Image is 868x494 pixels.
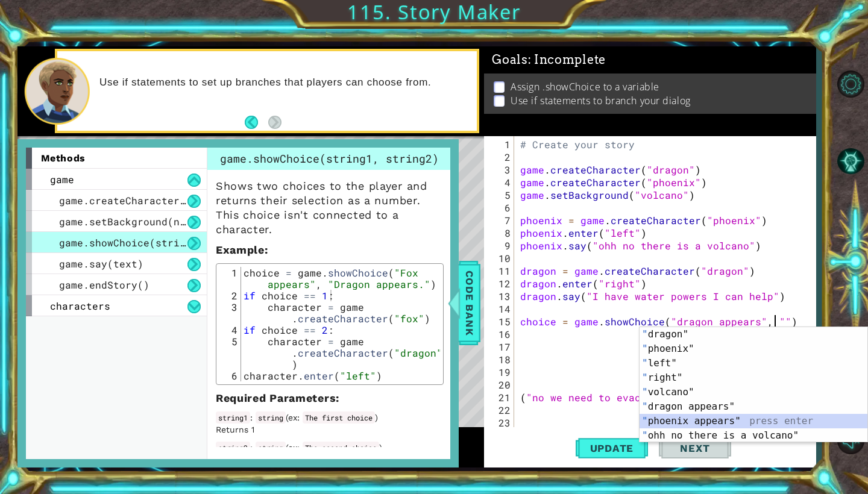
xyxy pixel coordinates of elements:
[486,227,514,239] div: 8
[216,243,268,256] strong: :
[288,443,297,452] span: ex
[486,214,514,227] div: 7
[486,252,514,264] div: 10
[216,411,444,436] div: ( )
[26,148,207,169] div: methods
[219,301,241,324] div: 3
[219,324,241,336] div: 4
[578,442,646,454] span: Update
[486,277,514,290] div: 12
[303,411,375,424] code: The first choice
[216,424,444,436] p: Returns 1
[486,176,514,189] div: 4
[220,151,439,166] span: game.showChoice(string1, string2)
[219,290,241,301] div: 2
[216,442,444,466] div: ( )
[256,442,286,454] code: string
[486,302,514,315] div: 14
[486,239,514,252] div: 9
[486,353,514,366] div: 18
[486,290,514,302] div: 13
[250,413,256,422] span: :
[297,443,303,452] span: :
[668,442,722,454] span: Next
[99,76,468,89] p: Use if statements to set up branches that players can choose from.
[486,138,514,151] div: 1
[219,336,241,370] div: 5
[576,432,648,465] button: Update
[511,94,690,107] p: Use if statements to branch your dialog
[486,264,514,277] div: 11
[256,411,286,424] code: string
[511,80,659,93] p: Assign .showChoice to a variable
[486,391,514,404] div: 21
[486,328,514,340] div: 16
[216,442,250,454] code: string2
[833,66,868,101] button: Level Options
[297,413,303,422] span: :
[486,378,514,391] div: 20
[486,416,514,429] div: 23
[59,236,258,249] span: game.showChoice(string1, string2)
[216,179,444,237] p: Shows two choices to the player and returns their selection as a number. This choice isn't connec...
[207,148,452,170] div: game.showChoice(string1, string2)
[50,173,74,186] span: game
[41,152,86,164] span: methods
[659,432,731,465] button: Next
[250,443,256,452] span: :
[59,257,143,270] span: game.say(text)
[216,243,265,256] span: Example
[486,404,514,416] div: 22
[486,315,514,328] div: 15
[216,411,250,424] code: string1
[288,413,297,422] span: ex
[486,151,514,163] div: 2
[336,392,339,404] span: :
[219,370,241,381] div: 6
[486,201,514,214] div: 6
[460,266,479,340] span: Code Bank
[833,143,868,178] button: AI Hint
[59,215,204,228] span: game.setBackground(name)
[59,194,216,207] span: game.createCharacter(name)
[486,340,514,353] div: 17
[486,366,514,378] div: 19
[245,116,268,129] button: Back
[268,116,281,129] button: Next
[486,189,514,201] div: 5
[219,267,241,290] div: 1
[528,52,606,67] span: : Incomplete
[486,163,514,176] div: 3
[216,392,336,404] span: Required Parameters
[303,442,379,454] code: The second choice
[50,299,110,312] span: characters
[492,52,606,67] span: Goals
[59,278,149,291] span: game.endStory()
